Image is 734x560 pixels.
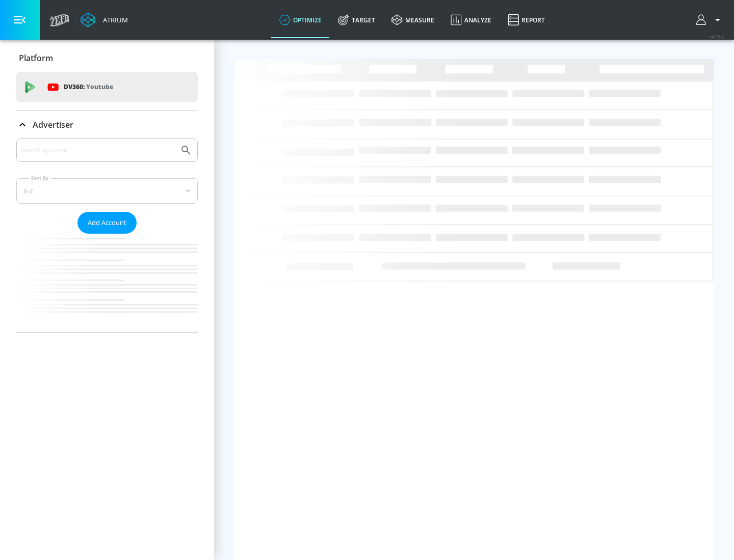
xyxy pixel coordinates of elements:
[16,72,198,102] div: DV360: Youtube
[29,175,51,181] label: Sort By
[88,217,126,229] span: Add Account
[20,144,175,157] input: Search by name
[81,12,128,27] a: Atrium
[16,110,198,139] div: Advertiser
[710,34,724,39] span: v 4.25.4
[16,44,198,72] div: Platform
[16,234,198,332] nav: list of Advertiser
[33,119,73,130] p: Advertiser
[500,2,553,38] a: Report
[16,178,198,204] div: A-Z
[99,15,128,24] div: Atrium
[19,52,53,64] p: Platform
[442,2,500,38] a: Analyze
[330,2,383,38] a: Target
[77,212,137,234] button: Add Account
[86,81,113,92] p: Youtube
[383,2,442,38] a: measure
[64,81,113,93] p: DV360:
[16,138,198,332] div: Advertiser
[271,2,330,38] a: optimize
